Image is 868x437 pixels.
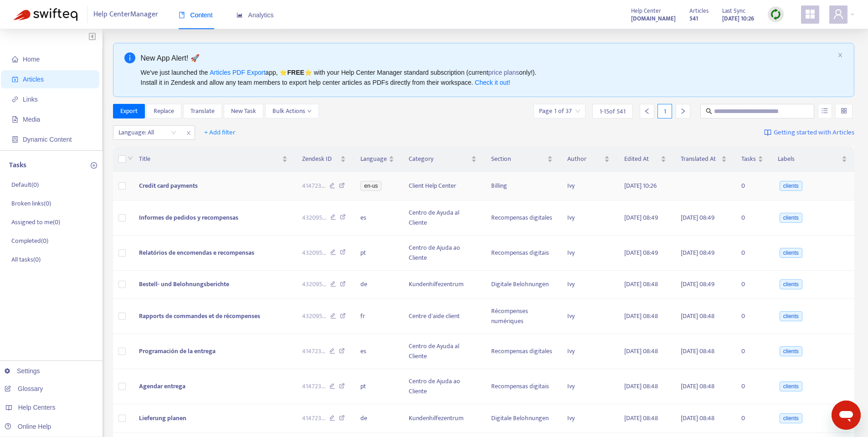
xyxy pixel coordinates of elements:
[401,404,484,433] td: Kundenhilfezentrum
[353,236,401,271] td: pt
[624,346,658,356] span: [DATE] 08:48
[11,217,60,227] p: Assigned to me ( 0 )
[567,154,602,164] span: Author
[139,413,186,423] span: Lieferung planen
[780,346,802,356] span: clients
[681,154,719,164] span: Translated At
[132,147,295,172] th: Title
[681,413,714,423] span: [DATE] 08:48
[12,76,18,82] span: account-book
[734,299,770,334] td: 0
[681,381,714,391] span: [DATE] 08:48
[484,299,560,334] td: Récompenses numériques
[265,104,319,118] button: Bulk Actionsdown
[778,154,840,164] span: Labels
[734,236,770,271] td: 0
[353,271,401,299] td: de
[353,201,401,236] td: es
[722,6,745,16] span: Last Sync
[302,413,325,423] span: 414723 ...
[401,369,484,404] td: Centro de Ajuda ao Cliente
[401,147,484,172] th: Category
[302,311,326,321] span: 432095 ...
[360,154,387,164] span: Language
[401,236,484,271] td: Centro de Ajuda ao Cliente
[734,271,770,299] td: 0
[353,334,401,369] td: es
[681,346,714,356] span: [DATE] 08:48
[780,311,802,321] span: clients
[822,108,828,114] span: unordered-list
[837,52,843,58] span: close
[780,413,802,423] span: clients
[231,106,256,116] span: New Task
[689,6,709,16] span: Articles
[302,381,325,391] span: 414723 ...
[734,147,770,172] th: Tasks
[832,401,861,430] iframe: Button to launch messaging window
[624,247,658,258] span: [DATE] 08:49
[353,299,401,334] td: fr
[734,172,770,201] td: 0
[124,52,135,63] span: info-circle
[484,271,560,299] td: Digitale Belohnungen
[673,147,734,172] th: Translated At
[204,127,236,138] span: + Add filter
[780,279,802,289] span: clients
[681,279,714,289] span: [DATE] 08:49
[600,107,626,116] span: 1 - 15 of 541
[14,8,77,21] img: Swifteq
[681,212,714,223] span: [DATE] 08:49
[484,147,560,172] th: Section
[11,199,51,208] p: Broken links ( 0 )
[9,160,26,171] p: Tasks
[805,9,816,20] span: appstore
[236,12,243,18] span: area-chart
[734,369,770,404] td: 0
[560,147,617,172] th: Author
[818,104,832,118] button: unordered-list
[774,128,854,138] span: Getting started with Articles
[272,106,312,116] span: Bulk Actions
[11,180,39,190] p: Default ( 0 )
[401,201,484,236] td: Centro de Ayuda al Cliente
[624,154,659,164] span: Edited At
[224,104,263,118] button: New Task
[23,96,38,103] span: Links
[624,212,658,223] span: [DATE] 08:49
[154,106,174,116] span: Replace
[11,255,41,264] p: All tasks ( 0 )
[401,334,484,369] td: Centro de Ayuda al Cliente
[302,181,325,191] span: 414723 ...
[12,116,18,123] span: file-image
[770,9,781,20] img: sync.dc5367851b00ba804db3.png
[183,104,222,118] button: Translate
[560,369,617,404] td: Ivy
[113,104,145,118] button: Export
[5,385,43,392] a: Glossary
[617,147,673,172] th: Edited At
[5,367,40,375] a: Settings
[780,213,802,223] span: clients
[23,56,40,63] span: Home
[295,147,354,172] th: Zendesk ID
[484,236,560,271] td: Recompensas digitais
[741,154,756,164] span: Tasks
[146,104,181,118] button: Replace
[139,154,280,164] span: Title
[302,248,326,258] span: 432095 ...
[560,236,617,271] td: Ivy
[18,404,56,411] span: Help Centers
[302,154,339,164] span: Zendesk ID
[302,213,326,223] span: 432095 ...
[657,104,672,118] div: 1
[631,6,661,16] span: Help Center
[780,248,802,258] span: clients
[780,381,802,391] span: clients
[139,247,254,258] span: Relatórios de encomendas e recompensas
[680,108,686,114] span: right
[722,14,754,24] strong: [DATE] 10:26
[631,13,676,24] a: [DOMAIN_NAME]
[734,201,770,236] td: 0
